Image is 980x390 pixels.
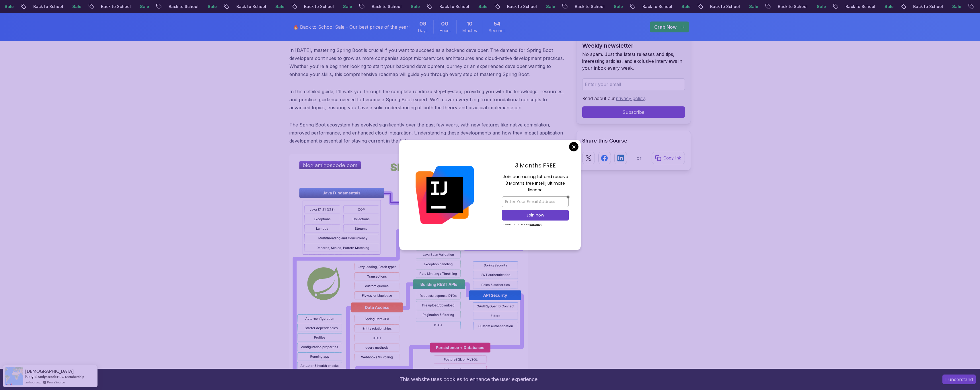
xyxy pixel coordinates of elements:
p: Sale [406,4,424,9]
button: Subscribe [582,106,685,118]
a: ProveSource [47,380,65,385]
span: 9 Days [419,20,426,28]
p: No spam. Just the latest releases and tips, interesting articles, and exclusive interviews in you... [582,51,685,71]
div: This website uses cookies to enhance the user experience. [4,373,934,386]
p: Sale [203,4,221,9]
p: Sale [541,4,560,9]
p: Back to School [232,4,271,9]
p: Sale [68,4,86,9]
p: Back to School [909,4,948,9]
span: 10 Minutes [467,20,473,28]
p: Back to School [29,4,68,9]
p: Sale [812,4,831,9]
p: Copy link [663,155,681,161]
p: Back to School [96,4,135,9]
span: Days [418,28,428,34]
span: Minutes [462,28,477,34]
p: Sale [271,4,289,9]
p: In this detailed guide, I'll walk you through the complete roadmap step-by-step, providing you wi... [289,87,567,112]
p: Sale [880,4,898,9]
p: In [DATE], mastering Spring Boot is crucial if you want to succeed as a backend developer. The de... [289,46,567,78]
p: Grab Now [654,24,677,30]
span: Hours [439,28,451,34]
p: The Spring Boot ecosystem has evolved significantly over the past few years, with new features li... [289,121,567,145]
p: or [637,155,642,161]
h2: Weekly newsletter [582,42,685,50]
p: Back to School [706,4,745,9]
a: Amigoscode PRO Membership [38,375,84,379]
span: an hour ago [25,380,41,385]
button: Accept cookies [942,375,976,384]
p: Back to School [164,4,203,9]
p: Sale [948,4,966,9]
span: [DEMOGRAPHIC_DATA] [25,369,74,374]
p: Back to School [435,4,474,9]
p: Back to School [638,4,677,9]
p: 🔥 Back to School Sale - Our best prices of the year! [293,24,410,30]
p: Sale [338,4,357,9]
p: Sale [609,4,628,9]
p: Sale [135,4,154,9]
p: Back to School [367,4,406,9]
span: 0 Hours [441,20,449,28]
img: provesource social proof notification image [5,367,23,385]
h2: Share this Course [582,137,685,145]
p: Back to School [570,4,609,9]
a: privacy policy [616,95,645,101]
span: Bought [25,374,37,379]
p: Back to School [299,4,338,9]
button: Copy link [652,152,685,164]
p: Back to School [841,4,880,9]
p: Read about our . [582,95,685,102]
p: Back to School [502,4,541,9]
input: Enter your email [582,78,685,90]
p: Back to School [773,4,812,9]
p: Sale [474,4,492,9]
span: 54 Seconds [494,20,500,28]
p: Sale [677,4,695,9]
span: Seconds [489,28,506,34]
p: Sale [745,4,763,9]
